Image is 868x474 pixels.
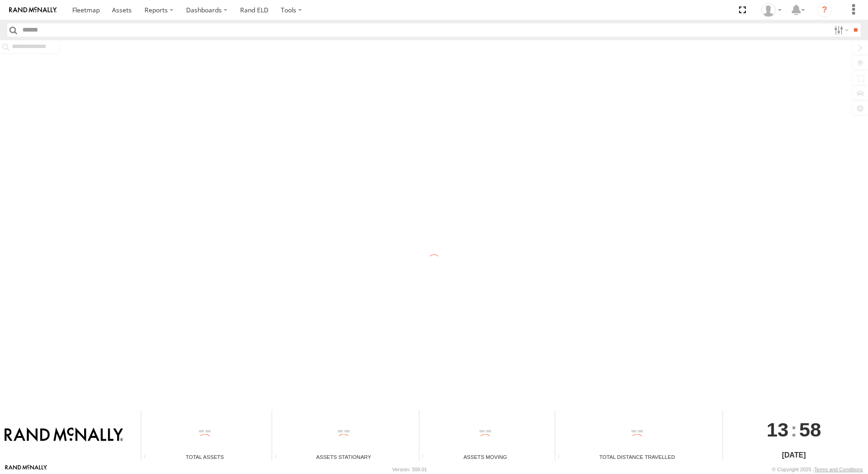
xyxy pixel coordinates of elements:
div: Version: 308.01 [392,467,427,472]
span: 13 [766,410,788,449]
div: [DATE] [723,450,865,461]
div: Total distance travelled by all assets within specified date range and applied filters [555,454,569,461]
div: Total Assets [141,453,268,461]
div: Total number of assets current stationary. [272,454,286,461]
div: Gene Roberts [758,3,785,17]
i: ? [817,3,832,17]
div: Assets Moving [419,453,552,461]
div: Total Distance Travelled [555,453,719,461]
div: Total number of assets current in transit. [419,454,433,461]
img: rand-logo.svg [9,7,57,13]
div: Assets Stationary [272,453,416,461]
label: Search Filter Options [830,23,850,37]
div: Total number of Enabled Assets [141,454,155,461]
div: © Copyright 2025 - [772,467,863,472]
a: Visit our Website [5,465,47,474]
span: 58 [799,410,821,449]
a: Terms and Conditions [814,467,863,472]
img: Rand McNally [5,427,123,443]
div: : [723,410,865,449]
